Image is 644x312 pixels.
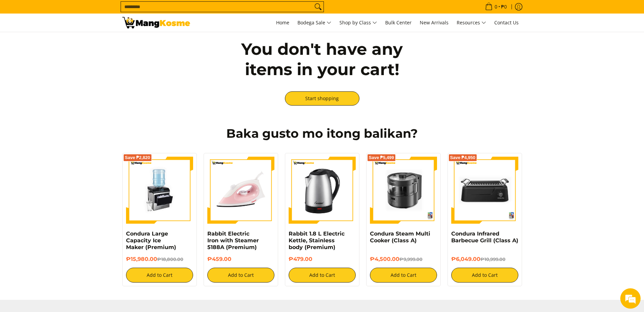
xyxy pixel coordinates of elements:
[451,256,518,263] h6: ₱6,049.00
[207,157,274,224] img: https://mangkosme.com/products/rabbit-eletric-iron-with-steamer-5188a-class-a
[494,4,498,9] span: 0
[399,257,422,262] del: ₱9,999.00
[500,4,508,9] span: ₱0
[494,19,519,26] span: Contact Us
[289,230,345,250] a: Rabbit 1.8 L Electric Kettle, Stainless body (Premium)
[339,19,377,27] span: Shop by Class
[289,256,356,263] h6: ₱479.00
[480,257,505,262] del: ₱10,999.00
[157,257,183,262] del: ₱18,800.00
[385,19,412,26] span: Bulk Center
[370,268,437,283] button: Add to Cart
[294,14,335,32] a: Bodega Sale
[197,14,522,32] nav: Main Menu
[126,256,193,263] h6: ₱15,980.00
[207,256,274,263] h6: ₱459.00
[416,14,452,32] a: New Arrivals
[313,2,324,12] button: Search
[451,157,518,224] img: condura-barbeque-infrared-grill-mang-kosme
[285,91,359,106] a: Start shopping
[126,268,193,283] button: Add to Cart
[457,19,486,27] span: Resources
[126,157,193,224] img: https://mangkosme.com/products/condura-large-capacity-ice-maker-premium
[297,19,331,27] span: Bodega Sale
[370,230,430,244] a: Condura Steam Multi Cooker (Class A)
[207,268,274,283] button: Add to Cart
[122,17,190,28] img: Your Shopping Cart | Mang Kosme
[224,39,420,80] h2: You don't have any items in your cart!
[207,230,259,250] a: Rabbit Electric Iron with Steamer 5188A (Premium)
[336,14,380,32] a: Shop by Class
[369,156,394,160] span: Save ₱5,499
[450,156,476,160] span: Save ₱4,950
[126,230,176,250] a: Condura Large Capacity Ice Maker (Premium)
[370,157,437,224] img: Condura Steam Multi Cooker (Class A)
[483,3,509,10] span: •
[370,256,437,263] h6: ₱4,500.00
[125,156,150,160] span: Save ₱2,820
[453,14,490,32] a: Resources
[273,14,293,32] a: Home
[420,19,449,26] span: New Arrivals
[289,157,356,224] img: Rabbit 1.8 L Electric Kettle, Stainless body (Premium)
[289,268,356,283] button: Add to Cart
[122,126,522,141] h2: Baka gusto mo itong balikan?
[451,268,518,283] button: Add to Cart
[491,14,522,32] a: Contact Us
[451,230,518,244] a: Condura Infrared Barbecue Grill (Class A)
[382,14,415,32] a: Bulk Center
[276,19,289,26] span: Home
